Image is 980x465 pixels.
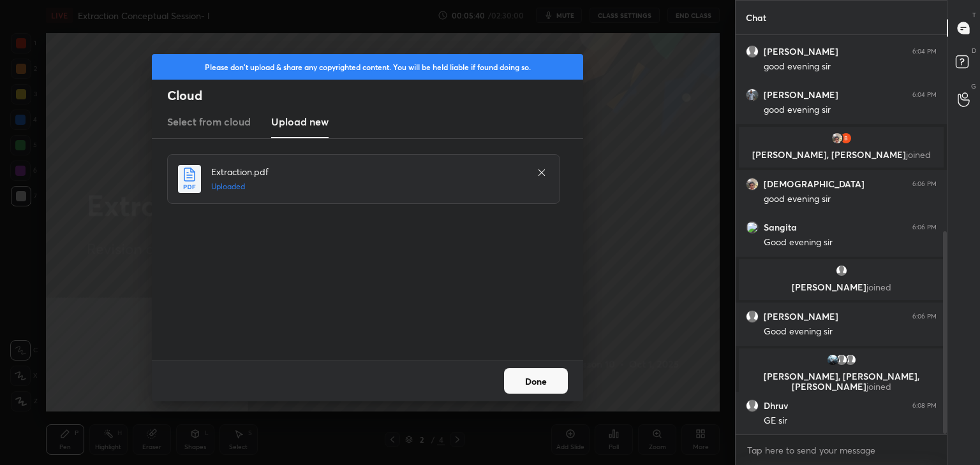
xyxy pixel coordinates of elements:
div: 6:06 PM [912,313,937,320]
span: joined [866,281,891,293]
img: default.png [746,45,759,58]
img: 3 [746,221,759,234]
h4: Extraction.pdf [211,165,524,178]
img: 4fd20561da344817ad8a0ee4eaf17917.jpg [746,89,759,101]
h6: Sangita [764,222,797,233]
span: joined [906,148,931,161]
img: default.png [844,354,857,366]
p: D [972,46,976,55]
p: [PERSON_NAME], [PERSON_NAME], [PERSON_NAME] [746,371,936,392]
div: 6:08 PM [912,402,937,410]
h2: Cloud [167,87,583,104]
p: T [972,10,976,20]
span: joined [866,380,891,392]
p: [PERSON_NAME], [PERSON_NAME] [746,150,936,160]
h3: Upload new [271,114,329,129]
h6: [PERSON_NAME] [764,46,838,57]
div: Good evening sir [764,325,937,338]
img: default.png [835,264,848,277]
div: grid [736,35,947,435]
h6: [PERSON_NAME] [764,89,838,101]
p: Chat [736,1,776,34]
img: default.png [746,399,759,412]
img: default.png [746,310,759,323]
div: good evening sir [764,104,937,117]
h5: Uploaded [211,181,524,192]
div: good evening sir [764,61,937,73]
div: 6:04 PM [912,48,937,55]
div: 6:04 PM [912,91,937,99]
img: b06059d6d76144998947f50f5f331088.51172741_3 [826,354,839,366]
div: Good evening sir [764,236,937,249]
img: default.png [835,354,848,366]
h6: Dhruv [764,400,788,411]
img: 40b025166e184f62afbe1303e8b3fa45.13621993_ [831,132,843,145]
button: Done [504,368,568,394]
div: 6:06 PM [912,180,937,188]
img: e9e5210b1f564a13bb41c5fc15386362.49768661_3 [840,132,852,145]
div: good evening sir [764,193,937,206]
div: GE sir [764,415,937,427]
h6: [PERSON_NAME] [764,311,838,322]
p: [PERSON_NAME] [746,282,936,292]
h6: [DEMOGRAPHIC_DATA] [764,178,865,190]
p: G [971,82,976,91]
div: 6:06 PM [912,224,937,231]
img: 40b025166e184f62afbe1303e8b3fa45.13621993_ [746,178,759,190]
div: Please don't upload & share any copyrighted content. You will be held liable if found doing so. [152,54,583,80]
